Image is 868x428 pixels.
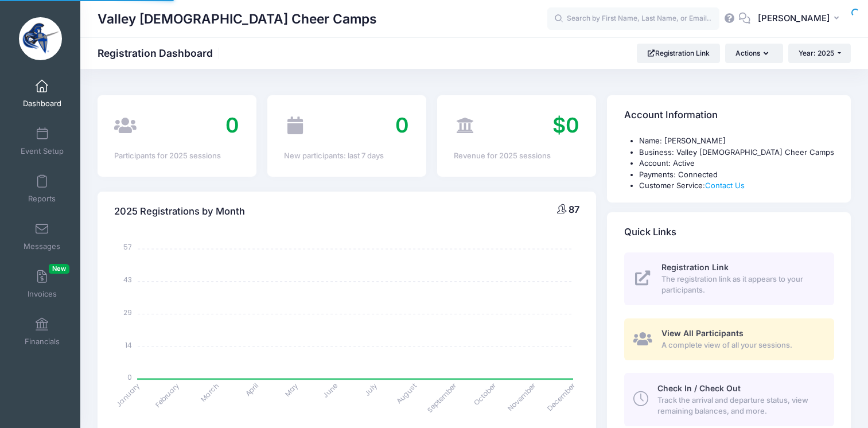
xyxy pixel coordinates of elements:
[661,328,744,338] span: View All Participants
[661,340,821,351] span: A complete view of all your sessions.
[15,216,69,256] a: Messages
[114,381,142,409] tspan: January
[788,44,851,63] button: Year: 2025
[395,112,409,138] span: 0
[21,146,64,156] span: Event Setup
[624,99,718,132] h4: Account Information
[15,121,69,161] a: Event Setup
[243,380,260,398] tspan: April
[127,372,132,382] tspan: 0
[552,112,579,138] span: $0
[425,380,459,414] tspan: September
[23,99,61,108] span: Dashboard
[225,112,239,138] span: 0
[624,252,834,305] a: Registration Link The registration link as it appears to your participants.
[114,195,245,228] h4: 2025 Registrations by Month
[28,289,57,299] span: Invoices
[639,180,834,192] li: Customer Service:
[661,262,729,272] span: Registration Link
[123,242,132,252] tspan: 57
[28,194,56,204] span: Reports
[283,381,300,398] tspan: May
[25,337,60,347] span: Financials
[637,44,720,63] a: Registration Link
[125,340,132,349] tspan: 14
[639,147,834,158] li: Business: Valley [DEMOGRAPHIC_DATA] Cheer Camps
[657,383,741,393] span: Check In / Check Out
[15,73,69,114] a: Dashboard
[705,181,745,190] a: Contact Us
[363,381,380,398] tspan: July
[198,380,221,403] tspan: March
[19,17,62,60] img: Valley Christian Cheer Camps
[639,158,834,169] li: Account: Active
[725,44,783,63] button: Actions
[624,216,676,248] h4: Quick Links
[639,169,834,181] li: Payments: Connected
[24,242,60,251] span: Messages
[624,373,834,426] a: Check In / Check Out Track the arrival and departure status, view remaining balances, and more.
[98,47,223,59] h1: Registration Dashboard
[661,274,821,296] span: The registration link as it appears to your participants.
[284,150,409,162] div: New participants: last 7 days
[123,275,132,285] tspan: 43
[472,380,499,407] tspan: October
[657,395,821,417] span: Track the arrival and departure status, view remaining balances, and more.
[49,264,69,274] span: New
[114,150,239,162] div: Participants for 2025 sessions
[547,7,719,30] input: Search by First Name, Last Name, or Email...
[15,169,69,209] a: Reports
[750,6,851,32] button: [PERSON_NAME]
[505,380,538,413] tspan: November
[98,6,377,32] h1: Valley [DEMOGRAPHIC_DATA] Cheer Camps
[123,307,132,317] tspan: 29
[799,49,834,57] span: Year: 2025
[639,135,834,147] li: Name: [PERSON_NAME]
[394,381,419,406] tspan: August
[545,380,578,413] tspan: December
[15,312,69,352] a: Financials
[569,204,579,215] span: 87
[454,150,579,162] div: Revenue for 2025 sessions
[153,381,181,409] tspan: February
[758,12,830,25] span: [PERSON_NAME]
[624,318,834,360] a: View All Participants A complete view of all your sessions.
[321,380,340,399] tspan: June
[15,264,69,304] a: InvoicesNew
